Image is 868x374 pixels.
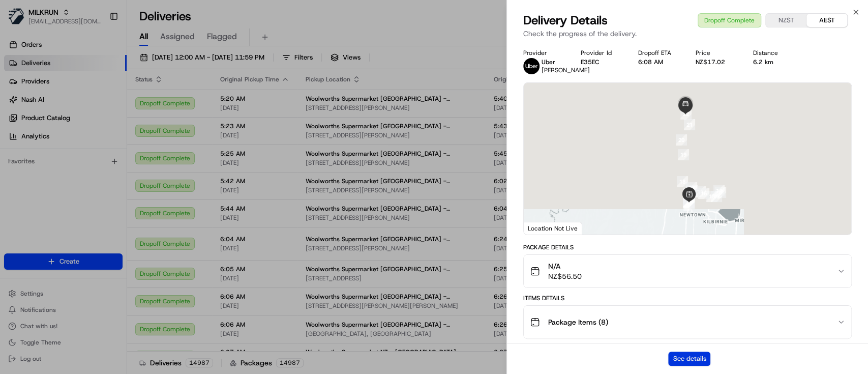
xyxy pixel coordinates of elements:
span: Uber [542,58,555,66]
div: 11 [695,186,706,197]
button: N/ANZ$56.50 [524,255,851,287]
span: [PERSON_NAME] [542,66,590,74]
div: 20 [676,134,687,146]
div: 18 [677,176,688,187]
div: 13 [715,187,726,198]
div: Package Details [523,243,852,251]
div: 21 [684,119,695,130]
div: 9 [686,185,698,196]
div: 6.2 km [753,58,794,66]
span: N/A [548,261,582,271]
button: NZST [766,14,806,27]
span: Package Items ( 8 ) [548,317,608,327]
div: 6:08 AM [638,58,679,66]
button: Package Items (8) [524,306,851,338]
img: uber-new-logo.jpeg [523,58,540,74]
div: 17 [686,182,697,193]
div: 14 [713,185,725,196]
button: AEST [806,14,847,27]
span: Delivery Details [523,12,608,28]
div: 16 [698,188,709,199]
button: See details [668,352,710,366]
p: Check the progress of the delivery. [523,28,852,39]
span: NZ$56.50 [548,271,582,281]
div: Location Not Live [524,222,582,235]
div: Price [696,49,737,57]
div: Provider [523,49,564,57]
div: Dropoff ETA [638,49,679,57]
div: 19 [678,149,689,160]
div: Distance [753,49,794,57]
div: 15 [706,191,717,202]
div: NZ$17.02 [696,58,737,66]
button: E35EC [581,58,599,66]
div: Provider Id [581,49,622,57]
div: Items Details [523,294,852,302]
